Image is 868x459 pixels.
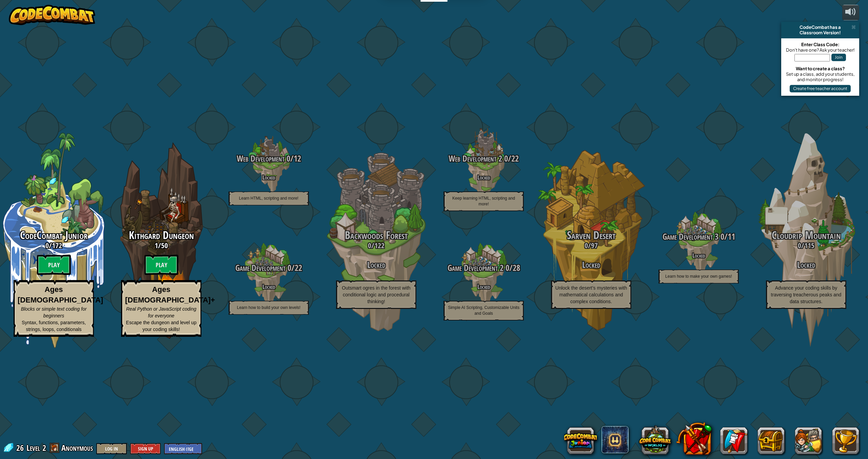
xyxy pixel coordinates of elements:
[585,240,588,251] span: 0
[430,174,537,181] h4: Locked
[130,443,161,454] button: Sign Up
[20,228,87,242] span: CodeCombat Junior
[591,240,598,251] span: 97
[537,241,645,250] h3: /
[368,240,371,251] span: 0
[663,231,718,242] span: Game Development 3
[513,262,520,274] span: 28
[26,442,40,454] span: Level
[129,228,194,242] span: Kithgard Dungeon
[785,47,856,53] div: Don't have one? Ask your teacher!
[294,153,301,164] span: 12
[96,443,127,454] button: Log In
[511,153,519,164] span: 22
[784,24,856,30] div: CodeCombat has a
[18,285,103,304] strong: Ages [DEMOGRAPHIC_DATA]
[785,71,856,82] div: Set up a class, add your students, and monitor progress!
[235,262,285,274] span: Game Development
[567,228,616,242] span: Sarven Desert
[126,320,197,332] span: Escape the dungeon and level up your coding skills!
[798,240,801,251] span: 0
[784,30,856,35] div: Classroom Version!
[322,260,430,270] h3: Locked
[239,196,298,201] span: Learn HTML, scripting and more!
[144,255,178,275] btn: Play
[215,283,322,290] h4: Locked
[285,262,291,274] span: 0
[374,240,384,251] span: 122
[831,54,846,61] button: Join
[555,285,627,304] span: Unlock the desert’s mysteries with mathematical calculations and complex conditions.
[430,283,537,290] h4: Locked
[718,231,724,242] span: 0
[728,231,735,242] span: 11
[22,320,86,332] span: Syntax, functions, parameters, strings, loops, conditionals
[16,442,26,453] span: 26
[215,154,322,163] h3: /
[449,153,502,164] span: Web Development 2
[215,174,322,181] h4: Locked
[430,154,537,163] h3: /
[37,255,71,275] btn: Play
[125,285,215,304] strong: Ages [DEMOGRAPHIC_DATA]+
[790,85,851,92] button: Create free teacher account
[537,260,645,270] h3: Locked
[295,262,302,274] span: 22
[345,228,408,242] span: Backwoods Forest
[752,241,860,250] h3: /
[448,262,504,274] span: Game Development 2
[215,263,322,273] h3: /
[645,232,752,241] h3: /
[322,241,430,250] h3: /
[21,306,87,318] span: Blocks or simple text coding for beginners
[804,240,814,251] span: 115
[772,228,841,242] span: Cloudrip Mountain
[665,274,732,279] span: Learn how to make your own games!
[9,5,96,25] img: CodeCombat - Learn how to code by playing a game
[430,263,537,273] h3: /
[448,305,519,316] span: Simple AI Scripting, Customizable Units and Goals
[126,306,196,318] span: Real Python or JavaScript coding for everyone
[237,153,284,164] span: Web Development
[342,285,410,304] span: Outsmart ogres in the forest with conditional logic and procedural thinking!
[645,252,752,259] h4: Locked
[61,442,93,453] span: Anonymous
[45,240,49,251] span: 0
[842,5,859,21] button: Adjust volume
[452,196,515,206] span: Keep learning HTML, scripting and more!
[107,241,215,250] h3: /
[284,153,290,164] span: 0
[785,66,856,71] div: Want to create a class?
[161,240,168,251] span: 50
[771,285,842,304] span: Advance your coding skills by traversing treacherous peaks and data structures.
[785,42,856,47] div: Enter Class Code:
[502,153,508,164] span: 0
[504,262,509,274] span: 0
[42,442,46,453] span: 2
[107,133,215,348] div: Complete previous world to unlock
[52,240,62,251] span: 172
[752,260,860,270] h3: Locked
[155,240,158,251] span: 1
[237,305,300,310] span: Learn how to build your own levels!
